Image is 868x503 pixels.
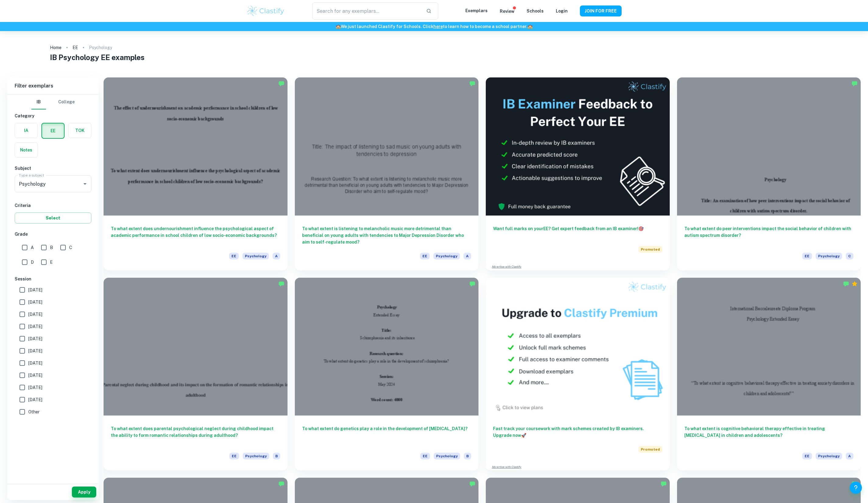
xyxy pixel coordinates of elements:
span: D [31,259,34,266]
img: Marked [469,481,475,487]
span: [DATE] [28,372,42,379]
span: [DATE] [28,348,42,354]
h6: To what extent is cognitive behavioral therapy effective in treating [MEDICAL_DATA] in children a... [684,425,854,445]
button: College [58,95,75,109]
h6: Category [15,112,91,119]
p: Exemplars [465,7,488,14]
button: Help and Feedback [850,482,862,494]
button: JOIN FOR FREE [580,5,622,16]
div: Premium [852,281,858,287]
span: [DATE] [28,311,42,318]
img: Marked [278,80,284,87]
span: 🎯 [638,226,644,231]
h6: To what extent is listening to melancholic music more detrimental than beneficial on young adults... [302,225,471,245]
button: IB [31,95,46,109]
h6: Filter exemplars [7,77,99,95]
span: A [273,253,280,259]
a: To what extent is listening to melancholic music more detrimental than beneficial on young adults... [295,77,479,270]
button: Select [15,212,91,223]
span: Psychology [816,453,842,459]
img: Marked [852,481,858,487]
span: Psychology [433,253,460,259]
span: Promoted [638,246,662,253]
h6: Criteria [15,202,91,209]
a: Advertise with Clastify [492,265,521,269]
h1: IB Psychology EE examples [50,52,818,63]
span: B [464,453,471,459]
a: To what extent do peer interventions impact the social behavior of children with autism spectrum ... [677,77,861,270]
label: Type a subject [19,173,44,178]
span: B [50,244,53,251]
a: Want full marks on yourEE? Get expert feedback from an IB examiner!PromotedAdvertise with Clastify [486,77,670,270]
span: [DATE] [28,335,42,342]
a: To what extent does parental psychological neglect during childhood impact the ability to form ro... [104,278,288,471]
span: EE [229,453,239,459]
div: Filter type choice [31,95,75,109]
input: Search for any exemplars... [312,2,421,20]
h6: Grade [15,231,91,237]
button: TOK [69,123,91,138]
span: EE [802,453,812,459]
button: IA [15,123,37,138]
span: [DATE] [28,299,42,305]
span: [DATE] [28,396,42,403]
img: Marked [852,80,858,87]
button: Apply [72,487,96,498]
span: 🏫 [336,24,341,29]
span: [DATE] [28,384,42,391]
span: E [50,259,53,266]
h6: To what extent do genetics play a role in the development of [MEDICAL_DATA]? [302,425,471,445]
a: To what extent is cognitive behavioral therapy effective in treating [MEDICAL_DATA] in children a... [677,278,861,471]
img: Marked [661,481,667,487]
a: Home [50,43,62,52]
a: To what extent does undernourishment influence the psychological aspect of academic performance i... [104,77,288,270]
span: A [846,453,853,459]
span: Promoted [638,446,662,453]
span: B [273,453,280,459]
span: Psychology [243,453,269,459]
span: Other [28,408,40,415]
span: A [464,253,471,259]
span: 🏫 [528,24,533,29]
span: Psychology [434,453,460,459]
h6: To what extent does undernourishment influence the psychological aspect of academic performance i... [111,225,280,245]
button: Notes [15,143,37,157]
h6: Subject [15,165,91,172]
span: [DATE] [28,287,42,293]
h6: To what extent do peer interventions impact the social behavior of children with autism spectrum ... [684,225,854,245]
button: EE [42,123,64,138]
a: Schools [527,9,544,13]
img: Clastify logo [246,5,285,17]
h6: Fast track your coursework with mark schemes created by IB examiners. Upgrade now [493,425,662,439]
p: Psychology [89,44,112,51]
span: A [31,244,34,251]
button: Open [81,180,89,188]
h6: We just launched Clastify for Schools. Click to learn how to become a school partner. [1,23,867,30]
img: Marked [278,481,284,487]
span: EE [420,453,430,459]
a: To what extent do genetics play a role in the development of [MEDICAL_DATA]?EEPsychologyB [295,278,479,471]
span: [DATE] [28,360,42,366]
span: C [69,244,72,251]
span: Psychology [242,253,269,259]
span: 🚀 [521,433,526,438]
span: EE [802,253,812,259]
span: Psychology [816,253,842,259]
h6: To what extent does parental psychological neglect during childhood impact the ability to form ro... [111,425,280,445]
img: Marked [469,80,475,87]
span: EE [420,253,430,259]
span: [DATE] [28,323,42,330]
img: Marked [843,281,849,287]
p: Review [500,8,514,15]
img: Marked [469,281,475,287]
a: here [433,24,443,29]
img: Marked [278,281,284,287]
span: C [846,253,853,259]
h6: Session [15,276,91,282]
a: Login [556,9,568,13]
a: Advertise with Clastify [492,465,521,469]
span: EE [229,253,239,259]
img: Thumbnail [486,278,670,416]
img: Thumbnail [486,77,670,216]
